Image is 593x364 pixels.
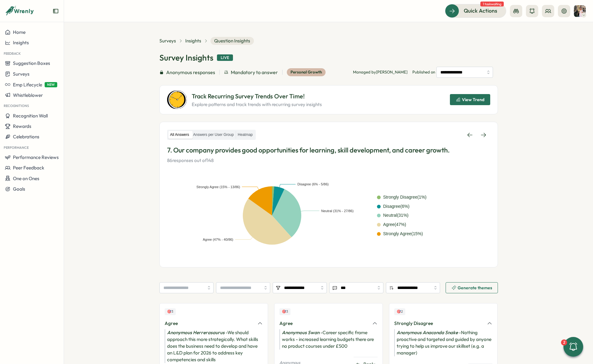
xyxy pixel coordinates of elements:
div: Agree ( 47 %) [383,221,406,228]
span: Anonymous responses [166,69,215,76]
span: Recognition Wall [13,113,48,119]
a: Surveys [159,38,176,44]
div: Strongly Disagree ( 1 %) [383,194,427,201]
i: Anonymous Swan [282,330,319,335]
div: Personal Growth [287,68,326,76]
p: Track Recurring Survey Trends Over Time! [192,92,322,101]
text: Strongly Agree (15% - 13/86) [196,185,240,189]
div: Agree [279,320,368,327]
text: Disagree (6% - 5/86) [297,183,329,186]
text: Neutral (31% - 27/86) [321,209,354,213]
img: Hannah Saunders [574,5,586,17]
span: 1 task waiting [480,2,504,6]
button: View Trend [450,94,490,105]
a: Insights [185,38,201,44]
span: Performance Reviews [13,154,59,160]
span: Question Insights [210,37,254,45]
button: Generate themes [446,282,498,293]
div: Upvotes [394,308,405,315]
span: Goals [13,186,25,192]
div: Disagree ( 6 %) [383,203,410,210]
div: 2 [561,339,567,346]
div: - Nothing proactive and targeted and guided by anyone trying to help us improve our skillset (e.g... [394,329,492,356]
label: Heatmap [236,131,255,139]
label: Answers per User Group [191,131,236,139]
span: Whistleblower [13,92,43,98]
div: Agree [165,320,254,327]
button: Quick Actions [445,4,506,18]
div: - Career specific frame works - increased learning budgets there are no product courses under £500 [279,329,378,350]
span: Surveys [13,71,30,77]
p: Managed by [353,69,407,75]
div: Strongly Agree ( 15 %) [383,231,423,237]
span: Insights [13,40,29,45]
button: Expand sidebar [53,8,59,14]
span: Suggestion Boxes [13,60,50,66]
div: Upvotes [165,308,176,315]
div: Strongly Disagree [394,320,483,327]
text: Agree (47% - 40/86) [203,238,233,241]
p: 7. Our company provides good opportunities for learning, skill development, and career growth. [167,145,490,155]
span: Quick Actions [464,7,497,15]
div: Neutral ( 31 %) [383,212,409,219]
span: Mandatory to answer [231,69,278,76]
span: One on Ones [13,176,39,181]
span: NEW [45,82,57,87]
span: Generate themes [458,286,492,290]
div: Live [217,54,233,61]
i: Anonymous Herrerasaurus [167,330,225,335]
span: View Trend [462,97,484,102]
span: Published on [412,67,493,78]
div: - We should approach this more strategically. What skills does the business need to develop and h... [165,329,263,363]
p: 86 responses out of 148 [167,157,490,164]
span: Home [13,29,26,35]
label: All Answers [168,131,191,139]
span: Emp Lifecycle [13,82,42,88]
span: Rewards [13,123,31,129]
button: 2 [563,337,583,357]
h1: Survey Insights [159,52,213,63]
div: Upvotes [279,308,290,315]
span: Peer Feedback [13,165,44,171]
i: Anonymous Anaconda Snake [397,330,458,335]
p: Explore patterns and track trends with recurring survey insights [192,101,322,108]
span: [PERSON_NAME] [376,69,407,74]
span: Celebrations [13,134,39,140]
